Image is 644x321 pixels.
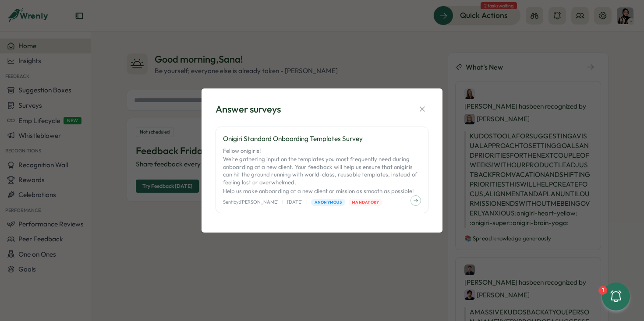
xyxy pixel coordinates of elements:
div: Answer surveys [216,102,281,116]
p: | [306,198,308,206]
p: Fellow onigiris! We’re gathering input on the templates you most frequently need during onboardin... [223,147,421,195]
p: [DATE] [287,198,303,206]
span: Mandatory [352,199,379,205]
span: Anonymous [315,199,342,205]
div: 1 [598,286,607,295]
p: Onigiri Standard Onboarding Templates Survey [223,134,421,144]
button: 1 [602,282,630,310]
a: Onigiri Standard Onboarding Templates SurveyFellow onigiris!We’re gathering input on the template... [216,127,428,214]
p: | [282,198,283,206]
p: Sent by: [PERSON_NAME] [223,198,279,206]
